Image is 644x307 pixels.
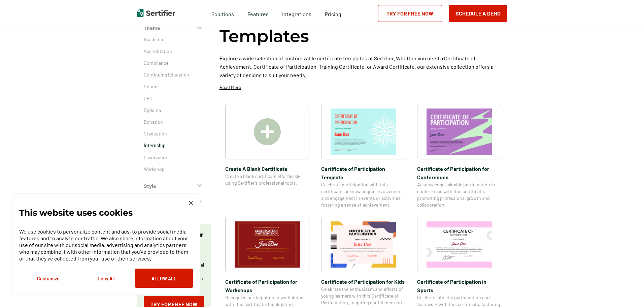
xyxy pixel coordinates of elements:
button: Style [137,178,211,194]
a: Workshop [144,166,204,173]
span: Certificate of Participation Template [321,164,405,181]
p: Explore a wide selection of customizable certificate templates at Sertifier. Whether you need a C... [219,54,507,79]
span: Create A Blank Certificate [225,164,309,173]
span: Certificate of Participation for Kids​ [321,277,405,286]
img: Create A Blank Certificate [254,118,281,145]
span: Celebrate participation with this certificate, acknowledging involvement and engagement in events... [321,181,405,208]
span: Solutions [211,9,234,18]
a: Leadership [144,154,204,161]
img: Certificate of Participation for Kids​ [331,221,396,268]
a: CPD [144,95,204,102]
a: Academic [144,36,204,43]
a: Continuing Education [144,71,204,78]
img: Certificate of Participation Template [331,109,396,155]
span: Features [247,9,269,18]
a: Pricing [325,9,341,18]
p: This website uses cookies [19,209,133,216]
p: Read More [219,84,241,91]
span: Certificate of Participation​ for Workshops [225,277,309,294]
a: Integrations [282,9,311,18]
p: We use cookies to personalize content and ads, to provide social media features and to analyze ou... [19,228,193,262]
button: Schedule a Demo [449,5,507,22]
a: Certificate of Participation for Conference​sCertificate of Participation for Conference​sAcknowl... [417,104,501,208]
a: Internship [144,142,204,149]
img: Certificate of Participation​ for Workshops [235,221,300,268]
span: Create a blank certificate effortlessly using Sertifier’s professional tools. [225,173,309,186]
img: Cookie Popup Close [189,201,193,205]
button: Customize [19,269,77,288]
span: Pricing [325,11,341,17]
span: Integrations [282,11,311,17]
a: Donation [144,119,204,125]
a: Diploma [144,107,204,114]
span: Acknowledge valuable participation in conferences with this certificate, promoting professional g... [417,181,501,208]
a: Compliance [144,60,204,66]
a: Course [144,83,204,90]
img: Sertifier | Digital Credentialing Platform [137,9,175,17]
a: Accreditation [144,48,204,55]
span: Certificate of Participation in Sports [417,277,501,294]
button: Allow All [135,269,193,288]
button: Theme [137,20,211,36]
img: Certificate of Participation for Conference​s [427,109,492,155]
a: Graduation [144,130,204,137]
span: Certificate of Participation for Conference​s [417,164,501,181]
a: Try for Free Now [378,5,442,22]
button: Deny All [77,269,135,288]
div: Theme [137,36,211,178]
img: Certificate of Participation in Sports [427,221,492,268]
iframe: Chat Widget [610,275,644,307]
a: Certificate of Participation TemplateCertificate of Participation TemplateCelebrate participation... [321,104,405,208]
